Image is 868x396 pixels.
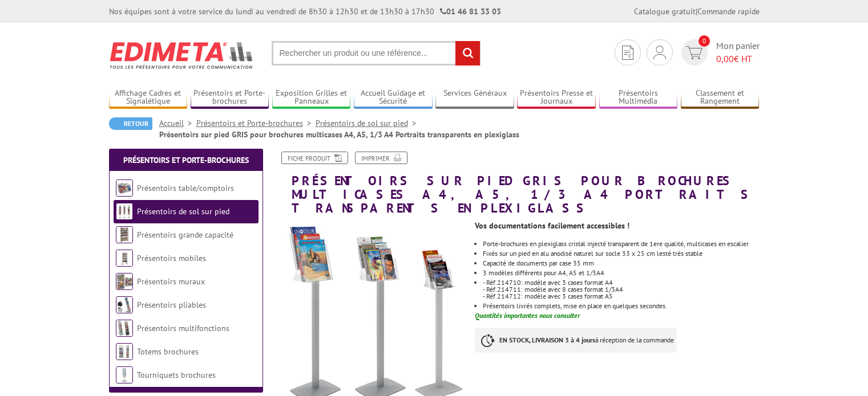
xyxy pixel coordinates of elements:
img: Présentoirs de sol sur pied [116,203,133,220]
p: - Réf.214710: modèle avec 3 cases format A4 [483,279,759,286]
a: Tourniquets brochures [137,370,216,380]
img: Tourniquets brochures [116,366,133,383]
a: Présentoirs et Porte-brochures [191,88,269,107]
a: Présentoirs mobiles [137,253,206,263]
a: Présentoirs de sol sur pied [137,206,229,217]
img: devis rapide [653,46,666,59]
a: Affichage Cadres et Signalétique [109,88,188,107]
h1: Présentoirs sur pied GRIS pour brochures multicases A4, A5, 1/3 A4 Portraits transparents en plex... [266,152,768,215]
img: Totems brochures [116,343,133,360]
strong: EN STOCK, LIVRAISON 3 à 4 jours [499,336,595,344]
li: Présentoirs livrés complets, mise en place en quelques secondes. [483,303,759,309]
a: devis rapide 0 Mon panier 0,00€ HT [679,39,760,66]
a: Fiche produit [281,152,348,164]
img: devis rapide [622,46,633,60]
font: Quantités importantes nous consulter [475,311,580,320]
a: Commande rapide [697,6,760,17]
a: Catalogue gratuit [634,6,696,17]
a: Accueil [159,118,196,128]
span: 0 [699,35,710,47]
a: Totems brochures [137,346,199,357]
li: Porte-brochures en plexiglass cristal injecté transparent de 1ere qualité, multicases en escalier [483,240,759,247]
a: Présentoirs Multimédia [599,88,678,107]
li: Présentoirs sur pied GRIS pour brochures multicases A4, A5, 1/3 A4 Portraits transparents en plex... [159,129,519,140]
input: Rechercher un produit ou une référence... [272,41,481,66]
img: Edimeta [109,34,255,76]
span: 0,00 [716,53,734,64]
img: Présentoirs pliables [116,296,133,313]
span: € HT [716,52,760,66]
a: Accueil Guidage et Sécurité [354,88,433,107]
div: | [634,6,760,17]
img: devis rapide [686,46,703,59]
img: Présentoirs mobiles [116,250,133,267]
a: Exposition Grilles et Panneaux [272,88,351,107]
a: Classement et Rangement [681,88,760,107]
a: Imprimer [355,152,407,164]
a: Présentoirs grande capacité [137,230,233,240]
p: - Réf.214712: modèle avec 3 cases format A5 [483,293,759,300]
p: - Réf.214711: modèle avec 8 cases format 1/3A4 [483,286,759,293]
a: Retour [109,117,152,130]
li: 3 modèles différents pour A4, A5 et 1/3A4 [483,270,759,276]
strong: Vos documentations facilement accessibles ! [475,221,629,231]
a: Présentoirs multifonctions [137,323,229,333]
img: Présentoirs multifonctions [116,320,133,337]
a: Présentoirs de sol sur pied [316,118,421,128]
span: Mon panier [716,39,760,66]
a: Présentoirs pliables [137,300,206,310]
div: Nos équipes sont à votre service du lundi au vendredi de 8h30 à 12h30 et de 13h30 à 17h30 [109,6,501,17]
strong: 01 46 81 33 03 [440,6,501,17]
a: Services Généraux [435,88,514,107]
img: Présentoirs muraux [116,273,133,290]
a: Présentoirs et Porte-brochures [196,118,316,128]
a: Présentoirs muraux [137,276,205,287]
input: rechercher [455,41,480,66]
p: à réception de la commande [475,328,677,353]
a: Présentoirs et Porte-brochures [123,155,249,165]
a: Présentoirs Presse et Journaux [517,88,596,107]
img: Présentoirs table/comptoirs [116,179,133,197]
li: Capacité de documents par case 35 mm [483,260,759,267]
li: Fixés sur un pied en alu anodisé naturel sur socle 33 x 25 cm lesté très stable [483,250,759,257]
a: Présentoirs table/comptoirs [137,183,234,193]
img: Présentoirs grande capacité [116,226,133,243]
